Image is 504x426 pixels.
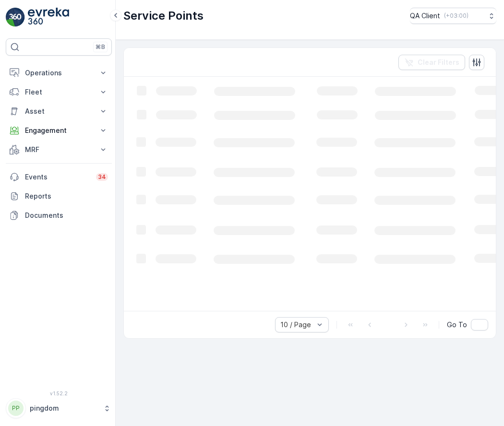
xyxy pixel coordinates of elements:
p: Operations [25,68,93,78]
p: Asset [25,106,93,116]
button: Fleet [6,83,112,102]
span: v 1.52.2 [6,390,112,396]
p: Clear Filters [418,58,459,67]
span: Go To [447,320,467,330]
p: Documents [25,211,108,220]
p: QA Client [410,11,440,21]
img: logo_light-DOdMpM7g.png [28,8,69,27]
div: PP [8,401,24,416]
img: logo [6,8,25,27]
button: Asset [6,102,112,121]
a: Events34 [6,167,112,187]
p: Engagement [25,126,93,135]
p: Fleet [25,87,93,97]
a: Reports [6,187,112,206]
button: PPpingdom [6,398,112,418]
p: MRF [25,145,93,154]
button: Operations [6,63,112,83]
a: Documents [6,206,112,225]
p: pingdom [30,403,98,413]
p: ( +03:00 ) [444,12,468,20]
button: Clear Filters [398,55,465,70]
p: Events [25,172,90,182]
p: ⌘B [96,43,105,51]
p: Service Points [123,8,204,24]
button: MRF [6,140,112,159]
p: Reports [25,191,108,201]
button: Engagement [6,121,112,140]
button: QA Client(+03:00) [410,8,496,24]
p: 34 [98,173,106,181]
